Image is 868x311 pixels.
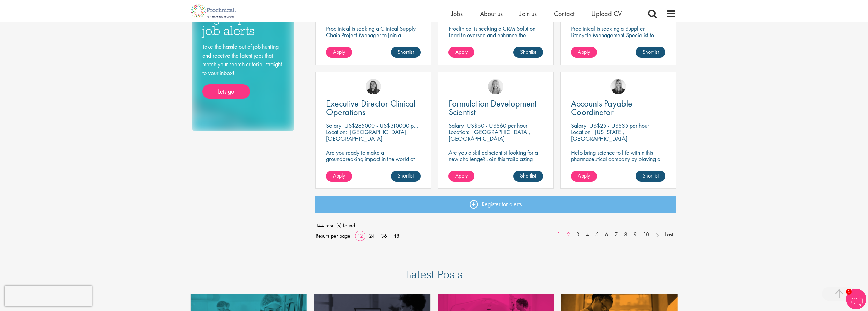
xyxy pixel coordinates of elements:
[554,231,564,239] a: 1
[571,98,632,118] span: Accounts Payable Coordinator
[563,231,573,239] a: 2
[571,128,592,136] span: Location:
[571,171,597,182] a: Apply
[315,231,350,241] span: Results per page
[448,47,474,58] a: Apply
[583,231,592,239] a: 4
[315,221,676,231] span: 144 result(s) found
[5,286,92,306] iframe: reCAPTCHA
[406,269,463,285] h3: Latest Posts
[571,149,665,169] p: Help bring science to life within this pharmaceutical company by playing a key role in their fina...
[326,128,347,136] span: Location:
[578,172,590,179] span: Apply
[448,122,464,129] span: Salary
[578,48,590,55] span: Apply
[379,232,389,239] a: 36
[202,11,284,37] h3: Sign up for job alerts
[592,231,602,239] a: 5
[326,99,421,116] a: Executive Director Clinical Operations
[513,47,543,58] a: Shortlist
[636,47,665,58] a: Shortlist
[621,231,631,239] a: 8
[333,172,345,179] span: Apply
[448,128,530,142] p: [GEOGRAPHIC_DATA], [GEOGRAPHIC_DATA]
[571,122,586,129] span: Salary
[315,196,676,213] a: Register for alerts
[448,98,537,118] span: Formulation Development Scientist
[520,9,537,18] a: Join us
[488,79,503,94] img: Shannon Briggs
[480,9,503,18] a: About us
[448,149,543,182] p: Are you a skilled scientist looking for a new challenge? Join this trailblazing biotech on the cu...
[846,289,852,295] span: 1
[355,232,365,239] a: 12
[571,99,665,116] a: Accounts Payable Coordinator
[573,231,583,239] a: 3
[326,98,415,118] span: Executive Director Clinical Operations
[326,122,341,129] span: Salary
[202,42,284,99] div: Take the hassle out of job hunting and receive the latest jobs that match your search criteria, s...
[455,48,468,55] span: Apply
[589,122,649,129] p: US$25 - US$35 per hour
[448,99,543,116] a: Formulation Development Scientist
[391,47,421,58] a: Shortlist
[326,171,352,182] a: Apply
[611,231,621,239] a: 7
[448,171,474,182] a: Apply
[571,47,597,58] a: Apply
[326,128,408,142] p: [GEOGRAPHIC_DATA], [GEOGRAPHIC_DATA]
[467,122,527,129] p: US$50 - US$60 per hour
[513,171,543,182] a: Shortlist
[366,79,381,94] img: Ciara Noble
[591,9,622,18] a: Upload CV
[202,84,250,99] a: Lets go
[326,25,421,58] p: Proclinical is seeking a Clinical Supply Chain Project Manager to join a dynamic team dedicated t...
[391,232,402,239] a: 48
[640,231,652,239] a: 10
[571,128,627,142] p: [US_STATE], [GEOGRAPHIC_DATA]
[367,232,377,239] a: 24
[448,128,469,136] span: Location:
[554,9,574,18] a: Contact
[451,9,463,18] a: Jobs
[636,171,665,182] a: Shortlist
[326,149,421,182] p: Are you ready to make a groundbreaking impact in the world of biotechnology? Join a growing compa...
[571,25,665,58] p: Proclinical is seeking a Supplier Lifecycle Management Specialist to support global vendor change...
[602,231,612,239] a: 6
[846,289,866,309] img: Chatbot
[333,48,345,55] span: Apply
[662,231,676,239] a: Last
[326,47,352,58] a: Apply
[455,172,468,179] span: Apply
[448,25,543,51] p: Proclinical is seeking a CRM Solution Lead to oversee and enhance the Salesforce platform for EME...
[630,231,640,239] a: 9
[610,79,626,94] img: Janelle Jones
[344,122,435,129] p: US$285000 - US$310000 per annum
[391,171,421,182] a: Shortlist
